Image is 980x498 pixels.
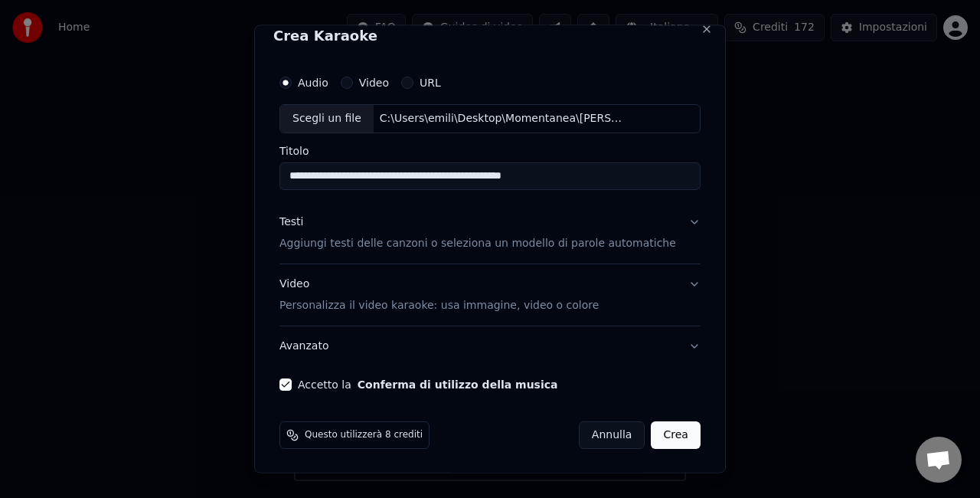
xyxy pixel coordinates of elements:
button: VideoPersonalizza il video karaoke: usa immagine, video o colore [279,264,701,325]
p: Aggiungi testi delle canzoni o seleziona un modello di parole automatiche [279,235,676,251]
p: Personalizza il video karaoke: usa immagine, video o colore [279,297,599,313]
label: Audio [298,77,328,88]
div: C:\Users\emili\Desktop\Momentanea\[PERSON_NAME] - La mia vera storia ([PERSON_NAME] Only).MP3 [374,111,634,126]
button: Avanzato [279,326,701,365]
h2: Crea Karaoke [273,29,707,43]
span: Questo utilizzerà 8 crediti [305,428,423,441]
label: Titolo [279,145,701,156]
button: TestiAggiungi testi delle canzoni o seleziona un modello di parole automatiche [279,201,701,263]
button: Accetto la [358,378,558,389]
button: Crea [652,421,701,448]
div: Video [279,276,599,313]
div: Testi [279,214,303,229]
label: Accetto la [298,378,557,389]
label: URL [420,77,441,88]
label: Video [359,77,389,88]
div: Scegli un file [280,105,374,133]
button: Annulla [579,421,645,448]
